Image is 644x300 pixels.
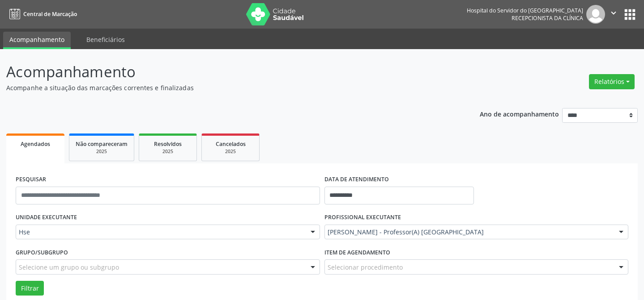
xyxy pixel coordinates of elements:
span: Resolvidos [154,140,182,148]
div: Hospital do Servidor do [GEOGRAPHIC_DATA] [467,7,583,14]
label: PROFISSIONAL EXECUTANTE [324,211,401,225]
span: [PERSON_NAME] - Professor(A) [GEOGRAPHIC_DATA] [328,228,610,237]
a: Beneficiários [80,32,131,47]
span: Recepcionista da clínica [512,14,583,22]
p: Acompanhe a situação das marcações correntes e finalizadas [6,83,448,92]
span: Cancelados [216,140,246,148]
button: Filtrar [16,281,44,296]
label: Item de agendamento [324,246,390,259]
span: Não compareceram [76,140,128,148]
p: Acompanhamento [6,61,448,83]
img: img [586,5,605,24]
p: Ano de acompanhamento [480,108,559,119]
button: Relatórios [589,74,635,89]
div: 2025 [208,148,253,155]
label: UNIDADE EXECUTANTE [16,211,77,225]
span: Hse [19,228,302,237]
span: Selecione um grupo ou subgrupo [19,262,119,272]
div: 2025 [76,148,128,155]
a: Acompanhamento [3,32,71,49]
label: DATA DE ATENDIMENTO [324,173,389,187]
span: Agendados [21,140,50,148]
label: Grupo/Subgrupo [16,246,68,259]
button:  [605,5,622,24]
span: Selecionar procedimento [328,262,403,272]
a: Central de Marcação [6,7,77,21]
span: Central de Marcação [23,10,77,18]
div: 2025 [145,148,190,155]
i:  [609,8,618,18]
button: apps [622,7,638,22]
label: PESQUISAR [16,173,46,187]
